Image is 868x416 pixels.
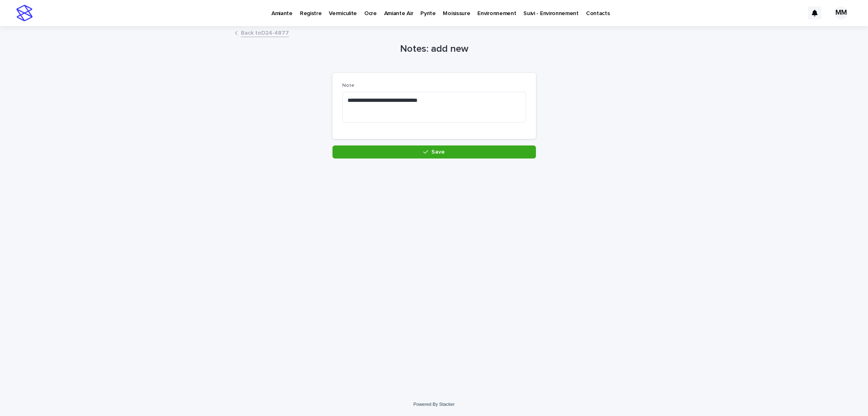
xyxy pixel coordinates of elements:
[332,43,536,55] h1: Notes: add new
[413,402,455,407] a: Powered By Stacker
[332,145,536,158] button: Save
[431,149,445,155] span: Save
[835,7,848,20] div: MM
[241,28,289,37] a: Back toD24-4877
[16,5,33,21] img: stacker-logo-s-only.png
[342,83,354,88] span: Note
